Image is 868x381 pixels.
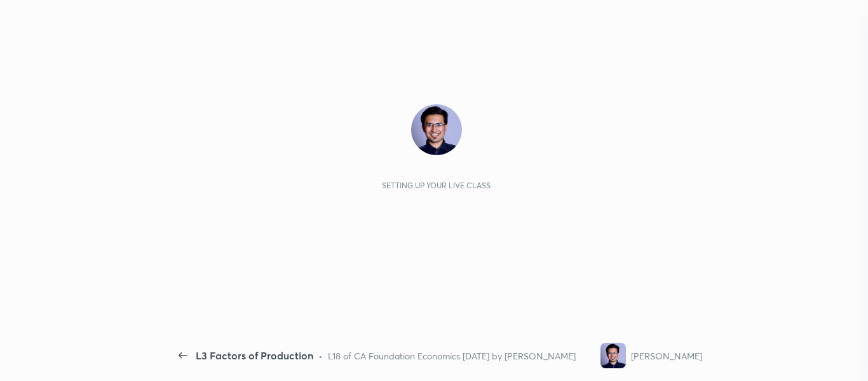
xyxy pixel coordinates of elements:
div: Setting up your live class [382,181,491,190]
img: 5f78e08646bc44f99abb663be3a7d85a.jpg [411,104,462,155]
div: L3 Factors of Production [196,348,313,363]
img: 5f78e08646bc44f99abb663be3a7d85a.jpg [600,343,626,368]
div: • [318,349,323,363]
div: [PERSON_NAME] [631,349,702,363]
div: L18 of CA Foundation Economics [DATE] by [PERSON_NAME] [328,349,576,363]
